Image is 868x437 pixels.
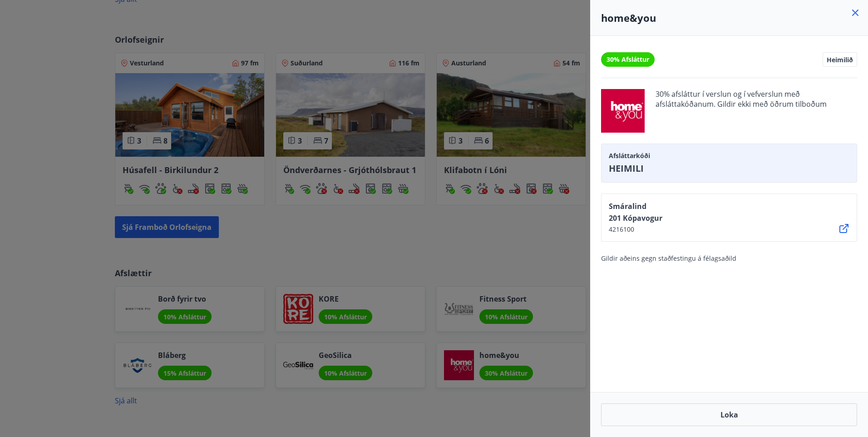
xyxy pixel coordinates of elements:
span: Smáralind [609,201,662,211]
span: 30% Afsláttur [607,55,649,64]
span: Heimilið [827,55,853,64]
h4: home&you [601,11,857,25]
button: Loka [601,403,857,426]
span: 4216100 [609,225,662,234]
span: Afsláttarkóði [609,151,849,160]
span: HEIMILI [609,162,849,175]
span: 30% afsláttur í verslun og í vefverslun með afsláttakóðanum. Gildir ekki með öðrum tilboðum [656,89,857,133]
span: Gildir aðeins gegn staðfestingu á félagsaðild [601,254,736,263]
span: 201 Kópavogur [609,213,662,223]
